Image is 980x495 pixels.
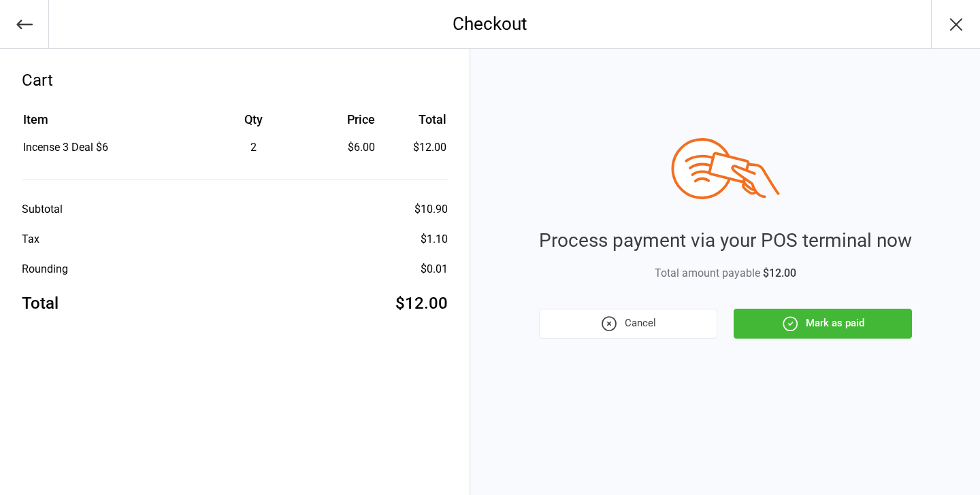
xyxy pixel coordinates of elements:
div: 2 [193,139,314,156]
button: Mark as paid [734,309,912,339]
div: Subtotal [22,201,63,218]
div: Rounding [22,261,68,277]
th: Item [23,110,192,138]
div: $0.01 [421,261,448,277]
div: Total [22,291,59,315]
button: Cancel [539,309,717,339]
div: $1.10 [421,231,448,247]
span: $12.00 [763,267,796,279]
div: Total amount payable [539,265,912,281]
th: Total [380,110,446,138]
span: Incense 3 Deal $6 [23,141,108,154]
td: $12.00 [380,139,446,156]
div: Price [316,110,375,129]
div: Process payment via your POS terminal now [539,226,912,255]
div: $10.90 [414,201,448,218]
div: $12.00 [395,291,448,315]
div: Cart [22,68,448,92]
div: $6.00 [316,139,375,156]
div: Tax [22,231,39,247]
th: Qty [193,110,314,138]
